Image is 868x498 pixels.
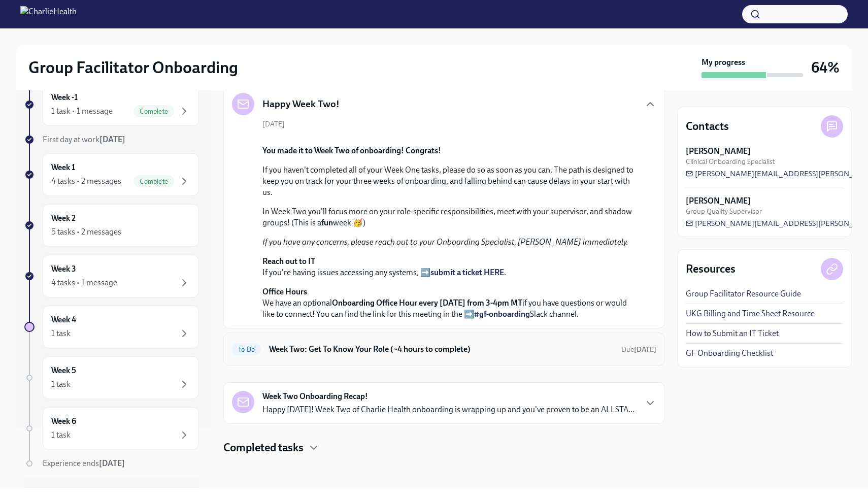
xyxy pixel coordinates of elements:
[686,207,762,216] span: Group Quality Supervisor
[332,298,522,308] strong: Onboarding Office Hour every [DATE] from 3-4pm MT
[99,135,125,144] strong: [DATE]
[811,58,840,77] h3: 64%
[24,356,199,399] a: Week 51 task
[28,57,238,78] h2: Group Facilitator Onboarding
[686,328,779,339] a: How to Submit an IT Ticket
[51,92,78,103] h6: Week -1
[686,119,729,134] h4: Contacts
[686,288,801,300] a: Group Facilitator Resource Guide
[232,346,261,353] span: To Do
[223,440,665,455] div: Completed tasks
[702,57,745,68] strong: My progress
[262,119,285,129] span: [DATE]
[621,345,656,354] span: Due
[262,391,368,402] strong: Week Two Onboarding Recap!
[223,440,304,455] h4: Completed tasks
[51,226,121,238] div: 5 tasks • 2 messages
[24,153,199,196] a: Week 14 tasks • 2 messagesComplete
[262,404,635,415] p: Happy [DATE]! Week Two of Charlie Health onboarding is wrapping up and you've proven to be an ALL...
[24,306,199,348] a: Week 41 task
[24,134,199,145] a: First day at work[DATE]
[20,6,77,22] img: CharlieHealth
[262,237,628,247] em: If you have any concerns, please reach out to your Onboarding Specialist, [PERSON_NAME] immediately.
[430,268,504,277] a: submit a ticket HERE
[634,345,656,354] strong: [DATE]
[621,345,656,354] span: October 6th, 2025 10:00
[262,97,340,111] h5: Happy Week Two!
[43,135,125,144] span: First day at work
[686,308,815,319] a: UKG Billing and Time Sheet Resource
[686,157,775,167] span: Clinical Onboarding Specialist
[262,287,307,296] strong: Office Hours
[51,379,71,390] div: 1 task
[51,314,76,325] h6: Week 4
[474,309,530,319] a: #gf-onboarding
[133,178,174,185] span: Complete
[686,195,751,207] strong: [PERSON_NAME]
[262,286,640,320] p: We have an optional if you have questions or would like to connect! You can find the link for thi...
[51,328,71,339] div: 1 task
[51,213,76,224] h6: Week 2
[686,146,751,157] strong: [PERSON_NAME]
[262,164,640,198] p: If you haven't completed all of your Week One tasks, please do so as soon as you can. The path is...
[24,255,199,297] a: Week 34 tasks • 1 message
[262,256,640,278] p: If you're having issues accessing any systems, ➡️ .
[269,344,613,355] h6: Week Two: Get To Know Your Role (~4 hours to complete)
[262,146,441,155] strong: You made it to Week Two of onboarding! Congrats!
[24,83,199,126] a: Week -11 task • 1 messageComplete
[51,176,121,187] div: 4 tasks • 2 messages
[321,218,333,227] strong: fun
[24,204,199,247] a: Week 25 tasks • 2 messages
[51,277,117,288] div: 4 tasks • 1 message
[232,341,656,357] a: To DoWeek Two: Get To Know Your Role (~4 hours to complete)Due[DATE]
[262,256,315,266] strong: Reach out to IT
[51,106,113,117] div: 1 task • 1 message
[686,261,736,277] h4: Resources
[686,348,773,359] a: GF Onboarding Checklist
[99,458,125,468] strong: [DATE]
[43,458,125,468] span: Experience ends
[51,263,76,275] h6: Week 3
[24,407,199,450] a: Week 61 task
[51,429,71,441] div: 1 task
[51,162,75,173] h6: Week 1
[133,108,174,115] span: Complete
[262,206,640,228] p: In Week Two you'll focus more on your role-specific responsibilities, meet with your supervisor, ...
[51,365,76,376] h6: Week 5
[51,416,76,427] h6: Week 6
